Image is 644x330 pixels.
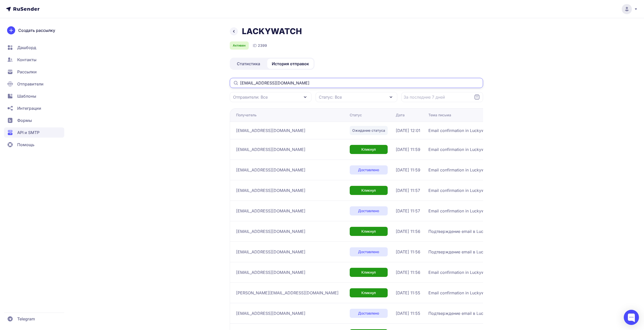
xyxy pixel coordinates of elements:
[242,26,302,36] h1: LACKYWATCH
[319,94,342,100] span: Статус: Все
[17,81,44,87] span: Отправители
[428,290,493,296] span: Email confirmation in Luckywatch
[231,59,266,69] a: Статистика
[361,188,376,193] span: Кликнул
[428,146,493,152] span: Email confirmation in Luckywatch
[428,208,493,214] span: Email confirmation in Luckywatch
[350,113,362,118] div: Статус
[236,228,305,234] span: [EMAIL_ADDRESS][DOMAIN_NAME]
[396,113,405,118] div: Дата
[361,147,376,152] span: Кликнул
[17,105,41,111] span: Интеграции
[361,270,376,275] span: Кликнул
[230,78,483,88] input: Поиск
[236,146,305,152] span: [EMAIL_ADDRESS][DOMAIN_NAME]
[396,208,420,214] span: [DATE] 11:57
[17,69,37,75] span: Рассылки
[17,93,36,99] span: Шаблоны
[18,27,55,33] span: Создать рассылку
[396,269,420,275] span: [DATE] 11:56
[17,117,32,123] span: Формы
[428,113,451,118] div: Тема письма
[396,146,420,152] span: [DATE] 11:59
[236,290,339,296] span: [PERSON_NAME][EMAIL_ADDRESS][DOMAIN_NAME]
[396,290,420,296] span: [DATE] 11:55
[17,142,34,148] span: Помощь
[396,249,420,255] span: [DATE] 11:56
[4,314,64,324] a: Telegram
[233,43,245,48] span: Активен
[17,45,36,51] span: Дашборд
[358,167,379,172] span: Доставлено
[401,92,483,102] input: Datepicker input
[267,59,314,69] a: История отправок
[396,187,420,193] span: [DATE] 11:57
[236,167,305,173] span: [EMAIL_ADDRESS][DOMAIN_NAME]
[428,310,499,316] span: Подтверждение email в Luckywatch
[272,61,309,67] span: История отправок
[428,167,493,173] span: Email confirmation in Luckywatch
[17,316,35,322] span: Telegram
[237,61,260,67] span: Статистика
[358,249,379,254] span: Доставлено
[358,208,379,213] span: Доставлено
[233,94,268,100] span: Отправители: Все
[396,228,420,234] span: [DATE] 11:56
[361,290,376,295] span: Кликнул
[396,127,420,134] span: [DATE] 12:01
[236,187,305,193] span: [EMAIL_ADDRESS][DOMAIN_NAME]
[428,269,493,275] span: Email confirmation in Luckywatch
[396,310,420,316] span: [DATE] 11:55
[236,208,305,214] span: [EMAIL_ADDRESS][DOMAIN_NAME]
[17,129,39,136] span: API и SMTP
[396,167,420,173] span: [DATE] 11:59
[358,311,379,316] span: Доставлено
[428,187,493,193] span: Email confirmation in Luckywatch
[253,42,267,49] div: ID
[428,127,493,134] span: Email confirmation in Luckywatch
[236,310,305,316] span: [EMAIL_ADDRESS][DOMAIN_NAME]
[428,228,499,234] span: Подтверждение email в Luckywatch
[236,249,305,255] span: [EMAIL_ADDRESS][DOMAIN_NAME]
[352,128,385,133] span: Ожидание статуса
[258,43,267,48] span: 2399
[17,57,36,63] span: Контакты
[428,249,499,255] span: Подтверждение email в Luckywatch
[236,113,257,118] div: Получатель
[361,229,376,234] span: Кликнул
[236,127,305,134] span: [EMAIL_ADDRESS][DOMAIN_NAME]
[236,269,305,275] span: [EMAIL_ADDRESS][DOMAIN_NAME]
